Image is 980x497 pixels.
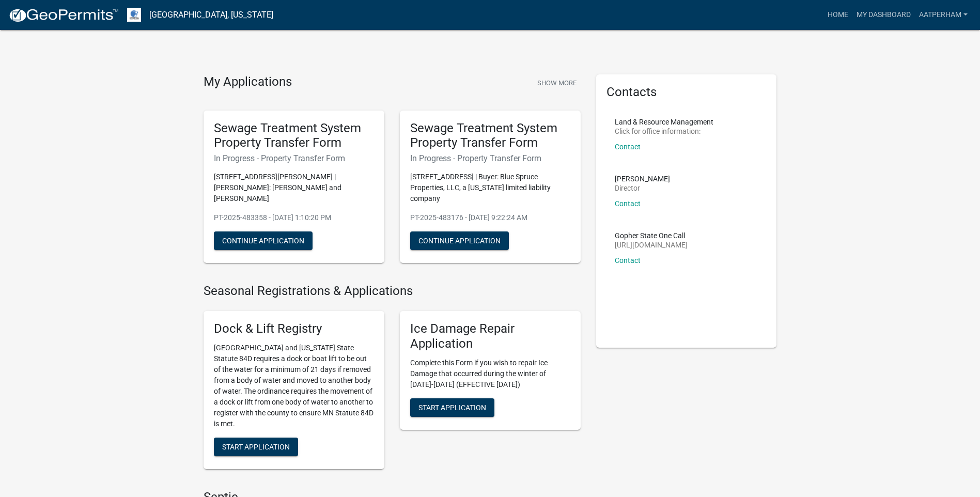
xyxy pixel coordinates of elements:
p: Click for office information: [615,128,713,135]
h5: Ice Damage Repair Application [410,321,570,351]
p: [PERSON_NAME] [615,175,670,182]
h5: Contacts [606,85,767,100]
a: AATPerham [915,5,972,25]
a: My Dashboard [852,5,915,25]
p: PT-2025-483358 - [DATE] 1:10:20 PM [214,212,374,223]
a: Contact [615,143,641,151]
button: Show More [533,74,581,91]
p: Complete this Form if you wish to repair Ice Damage that occurred during the winter of [DATE]-[DA... [410,358,570,390]
button: Continue Application [410,231,509,250]
h6: In Progress - Property Transfer Form [410,153,570,163]
p: PT-2025-483176 - [DATE] 9:22:24 AM [410,212,570,223]
h6: In Progress - Property Transfer Form [214,153,374,163]
a: Contact [615,199,641,208]
p: [STREET_ADDRESS] | Buyer: Blue Spruce Properties, LLC, a [US_STATE] limited liability company [410,172,570,204]
h4: My Applications [204,74,292,90]
h5: Sewage Treatment System Property Transfer Form [410,121,570,151]
h4: Seasonal Registrations & Applications [204,284,581,299]
span: Start Application [418,403,486,411]
button: Continue Application [214,231,313,250]
p: [STREET_ADDRESS][PERSON_NAME] | [PERSON_NAME]: [PERSON_NAME] and [PERSON_NAME] [214,172,374,204]
img: Otter Tail County, Minnesota [127,8,141,22]
p: [GEOGRAPHIC_DATA] and [US_STATE] State Statute 84D requires a dock or boat lift to be out of the ... [214,343,374,429]
a: Contact [615,256,641,265]
h5: Dock & Lift Registry [214,321,374,336]
button: Start Application [410,398,494,417]
p: Director [615,184,670,192]
p: Gopher State One Call [615,232,688,239]
p: [URL][DOMAIN_NAME] [615,241,688,248]
button: Start Application [214,438,298,456]
a: [GEOGRAPHIC_DATA], [US_STATE] [149,6,273,24]
span: Start Application [222,442,290,451]
a: Home [823,5,852,25]
p: Land & Resource Management [615,118,713,126]
h5: Sewage Treatment System Property Transfer Form [214,121,374,151]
